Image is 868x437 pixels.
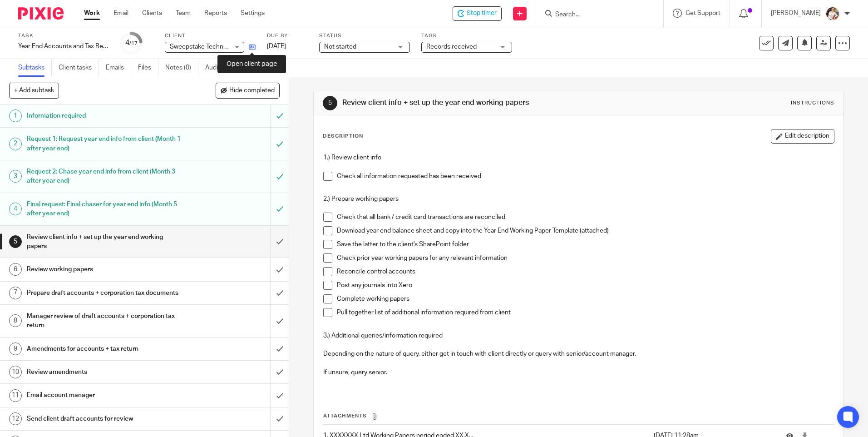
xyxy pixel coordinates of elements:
img: Kayleigh%20Henson.jpeg [825,6,840,21]
button: Edit description [771,129,834,144]
p: Check prior year working papers for any relevant information [337,253,833,263]
p: 2.) Prepare working papers [323,194,833,204]
small: /17 [129,41,138,46]
p: Pull together list of additional information required from client [337,308,833,317]
label: Task [18,32,109,40]
span: Hide completed [229,87,275,94]
h1: Prepare draft accounts + corporation tax documents [27,286,183,300]
label: Tags [421,32,512,40]
div: 3 [9,170,22,183]
p: Check that all bank / credit card transactions are reconciled [337,213,833,222]
h1: Email account manager [27,388,183,402]
h1: Manager review of draft accounts + corporation tax return [27,309,183,333]
p: 1.) Review client info [323,153,833,162]
h1: Amendments for accounts + tax return [27,342,183,356]
h1: Review amendments [27,365,183,379]
label: Client [165,32,256,40]
div: 12 [9,412,22,425]
button: Hide completed [216,83,280,98]
h1: Request 1: Request year end info from client (Month 1 after year end) [27,132,183,155]
a: Files [138,59,158,77]
div: 1 [9,109,22,122]
div: 11 [9,389,22,402]
label: Status [319,32,410,40]
a: Client tasks [59,59,99,77]
div: 6 [9,263,22,276]
div: 7 [9,287,22,299]
span: Records received [426,44,477,50]
span: Attachments [323,413,367,418]
div: Year End Accounts and Tax Return [18,42,109,51]
a: Email [113,9,128,18]
p: Description [323,133,363,140]
div: 5 [9,235,22,248]
div: 5 [323,96,337,110]
h1: Review working papers [27,263,183,276]
h1: Review client info + set up the year end working papers [342,98,598,108]
div: 4 [9,203,22,215]
span: Stop timer [467,9,497,18]
h1: Request 2: Chase year end info from client (Month 3 after year end) [27,165,183,188]
p: 3.) Additional queries/information required [323,331,833,340]
a: Settings [241,9,265,18]
h1: Send client draft accounts for review [27,412,183,426]
h1: Final request: Final chaser for year end info (Month 5 after year end) [27,198,183,221]
div: 9 [9,343,22,355]
p: If unsure, query senior. [323,358,833,377]
h1: Review client info + set up the year end working papers [27,230,183,253]
label: Due by [267,32,308,40]
p: [PERSON_NAME] [771,9,821,18]
h1: Information required [27,109,183,123]
div: Instructions [791,99,834,107]
div: Sweepstake Technologies Limited - Year End Accounts and Tax Return [453,6,502,21]
a: Emails [106,59,131,77]
p: Reconcile control accounts [337,267,833,276]
a: Clients [142,9,162,18]
p: Save the latter to the client's SharePoint folder [337,240,833,249]
span: [DATE] [267,43,286,50]
span: Get Support [686,10,720,16]
a: Reports [204,9,227,18]
img: Pixie [18,7,64,20]
button: + Add subtask [9,83,59,98]
div: 4 [125,38,138,48]
a: Work [84,9,100,18]
a: Subtasks [18,59,52,77]
div: 2 [9,138,22,150]
p: Download year end balance sheet and copy into the Year End Working Paper Template (attached) [337,226,833,235]
span: Sweepstake Technologies Limited [170,44,266,50]
a: Audit logs [205,59,240,77]
p: Post any journals into Xero [337,281,833,290]
p: Check all information requested has been received [337,172,833,181]
p: Depending on the nature of query, either get in touch with client directly or query with senior/a... [323,340,833,359]
div: 10 [9,366,22,378]
p: Complete working papers [337,294,833,303]
a: Team [176,9,191,18]
a: Notes (0) [165,59,198,77]
span: Not started [324,44,356,50]
input: Search [554,11,636,19]
div: 8 [9,314,22,327]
